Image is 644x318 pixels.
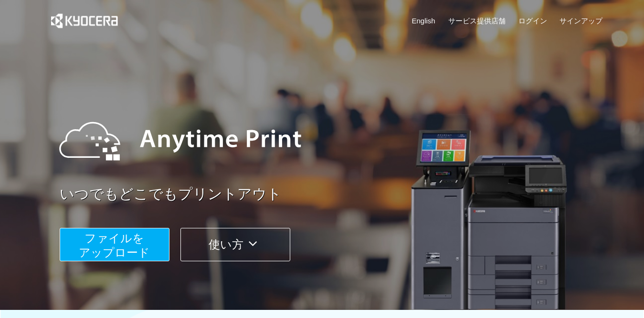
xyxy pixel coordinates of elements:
button: ファイルを​​アップロード [60,228,169,261]
a: ログイン [518,16,547,26]
a: サービス提供店舗 [448,16,506,26]
button: 使い方 [180,228,290,261]
a: いつでもどこでもプリントアウト [60,184,609,205]
span: ファイルを ​​アップロード [79,232,150,259]
a: サインアップ [560,16,602,26]
a: English [412,16,435,26]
